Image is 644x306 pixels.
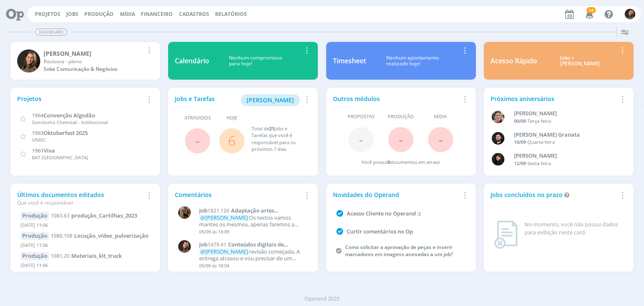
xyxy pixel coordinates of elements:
[32,129,88,137] a: 1963Oktoberfest 2025
[199,241,307,248] a: Job1479.41Conteúdos digitais de Outubro
[241,96,300,104] a: [PERSON_NAME]
[35,10,60,18] a: Projetos
[21,252,49,260] div: Produção
[200,214,248,221] span: @[PERSON_NAME]
[491,56,537,66] div: Acesso Rápido
[66,10,78,18] a: Jobs
[32,146,55,154] a: 1961Viva
[178,206,191,219] img: A
[175,190,301,199] div: Comentários
[17,49,40,73] img: J
[333,190,460,199] div: Novidades do Operand
[492,111,504,123] img: A
[64,11,81,18] button: Jobs
[514,118,526,124] span: 09/09
[32,129,44,137] span: 1963
[199,262,229,269] span: 05/09 às 18:04
[17,190,144,207] div: Últimos documentos editados
[51,232,148,239] a: 1080.108Locução_vídeo_pulverização
[333,94,460,103] div: Outros módulos
[514,160,617,167] div: -
[624,7,636,21] button: J
[44,65,144,73] div: Sobe Comunicação & Negócios
[525,220,623,237] div: No momento, você não possui dados para exibição neste card.
[215,10,247,18] a: Relatórios
[527,160,551,166] span: Sexta-feira
[177,11,212,18] button: Cadastros
[32,11,63,18] button: Projetos
[175,56,209,66] div: Calendário
[399,130,403,148] span: -
[32,111,95,119] a: 1964Convenção Algodão
[247,96,294,104] span: [PERSON_NAME]
[439,130,443,148] span: -
[347,210,421,217] a: Acesso Cliente no Operand :)
[361,159,440,166] div: Você possui documentos em atraso
[138,11,175,18] button: Financeiro
[241,94,300,106] button: [PERSON_NAME]
[195,132,200,150] span: -
[514,139,617,146] div: -
[178,240,191,253] img: J
[527,118,551,124] span: Terça-feira
[44,147,55,154] span: Viva
[200,248,248,255] span: @[PERSON_NAME]
[345,244,453,258] a: Como solicitar a aprovação de peças e inserir marcadores em imagens anexadas a um job?
[21,220,150,232] div: [DATE] 11:06
[269,125,274,132] span: 21
[51,252,70,259] span: 1081.20
[35,29,67,36] span: Dashboard
[199,228,229,235] span: 05/09 às 18:09
[74,232,148,239] span: Locução_vídeo_pulverização
[543,55,617,67] div: Jobs > [PERSON_NAME]
[21,212,49,220] div: Produção
[32,112,44,119] span: 1964
[208,207,229,214] span: 1821.126
[32,119,108,125] span: Sumitomo Chemical - Institucional
[333,56,366,66] div: Timesheet
[326,42,476,80] a: TimesheetNenhum apontamentorealizado hoje!
[32,147,44,154] span: 1961
[82,11,116,18] button: Produção
[366,55,460,67] div: Nenhum apontamento realizado hoje!
[17,94,144,103] div: Projetos
[348,113,374,120] span: Propostas
[32,137,46,143] span: UNISC
[208,241,226,248] span: 1479.41
[10,42,160,80] a: J[PERSON_NAME]Revisora - plenoSobe Comunicação & Negócios
[21,260,150,272] div: [DATE] 11:06
[199,207,293,221] span: Adaptação artes institucionais com fotos atualizadas
[184,114,211,122] span: Atrasados
[71,252,122,259] span: Materiais_kit_truck
[492,132,504,145] img: B
[120,10,135,18] a: Mídia
[141,10,173,18] a: Financeiro
[51,212,137,219] a: 1083.63produção_Cartilhas_2023
[492,153,504,166] img: L
[226,114,237,122] span: Hoje
[494,220,518,249] img: dashboard_not_found.png
[199,207,307,214] a: Job1821.126Adaptação artes institucionais com fotos atualizadas
[51,212,70,219] span: 1083.63
[17,199,144,207] div: Que você é responsável
[587,7,596,13] span: 44
[514,160,526,166] span: 12/09
[252,125,303,153] div: Total de Jobs e Tarefas que você é responsável para os próximos 7 dias
[527,139,555,145] span: Quarta-feira
[388,113,414,120] span: Produção
[117,11,138,18] button: Mídia
[209,55,301,67] div: Nenhum compromisso para hoje!
[51,252,122,259] a: 1081.20Materiais_kit_truck
[514,118,617,125] div: -
[21,240,150,252] div: [DATE] 11:06
[213,11,249,18] button: Relatórios
[199,215,307,228] p: Os textos vamos mantes os mesmos, apenas faremos a substituição das fotos. Dúvidas me chama :)
[228,132,236,150] a: 6
[44,58,144,65] div: Revisora - pleno
[514,152,617,160] div: Luana da Silva de Andrade
[491,190,617,199] div: Jobs concluídos no prazo
[199,249,307,262] p: revisão começada. A entrega atrasou e vou precisar de um pouco mais de tempo para terminar. Como ...
[580,7,597,22] button: 44
[359,130,363,148] span: -
[32,154,88,161] span: BAT [GEOGRAPHIC_DATA]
